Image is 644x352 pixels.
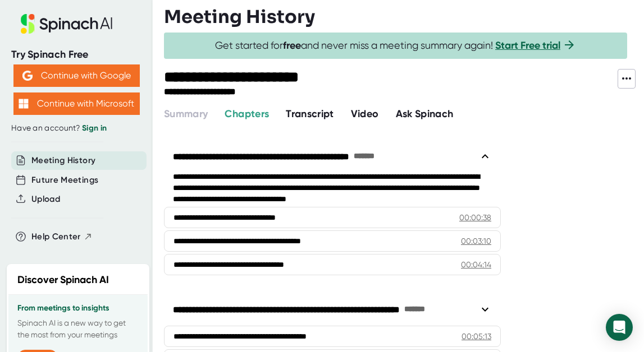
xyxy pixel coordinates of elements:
a: Start Free trial [495,39,560,52]
button: Video [351,106,379,122]
button: Summary [164,106,208,122]
div: Try Spinach Free [11,48,141,61]
button: Future Meetings [31,174,98,187]
button: Help Center [31,230,93,243]
div: 00:04:14 [461,259,491,270]
div: Open Intercom Messenger [606,314,633,341]
b: free [283,39,301,52]
p: Spinach AI is a new way to get the most from your meetings [17,317,139,341]
div: 00:00:38 [459,212,491,223]
h3: From meetings to insights [17,304,139,313]
span: Summary [164,108,208,120]
button: Continue with Google [13,64,140,87]
span: Chapters [225,108,269,120]
button: Meeting History [31,154,95,167]
button: Continue with Microsoft [13,92,140,115]
button: Ask Spinach [396,106,454,122]
button: Upload [31,193,60,206]
span: Transcript [286,108,334,120]
span: Ask Spinach [396,108,454,120]
div: 00:03:10 [461,235,491,247]
span: Get started for and never miss a meeting summary again! [215,39,576,52]
div: Have an account? [11,123,141,133]
h2: Discover Spinach AI [17,272,109,288]
span: Help Center [31,230,81,243]
button: Chapters [225,106,269,122]
button: Transcript [286,106,334,122]
span: Video [351,108,379,120]
h3: Meeting History [164,6,315,27]
a: Sign in [82,123,107,133]
img: Aehbyd4JwY73AAAAAElFTkSuQmCC [22,71,33,81]
div: 00:05:13 [462,331,491,342]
